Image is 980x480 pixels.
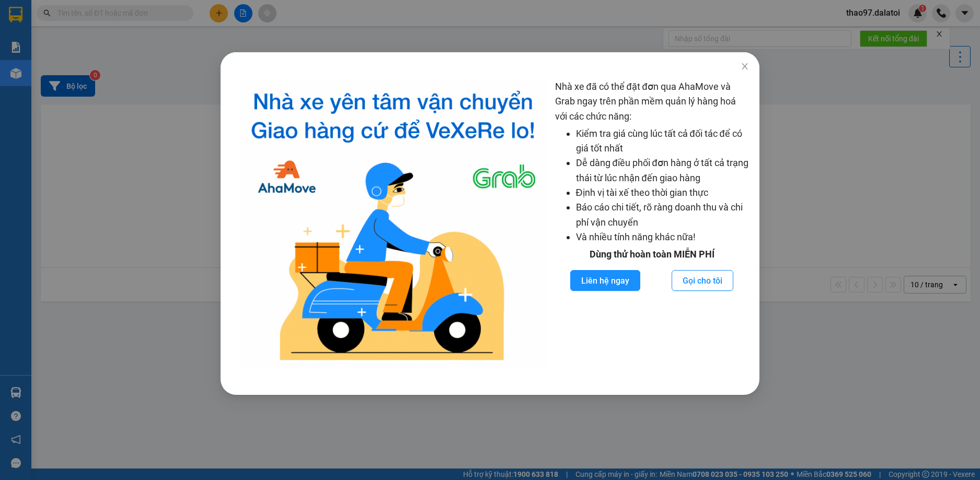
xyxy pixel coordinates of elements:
[575,156,749,185] li: Dễ dàng điều phối đơn hàng ở tất cả trạng thái từ lúc nhận đến giao hàng
[575,200,749,230] li: Báo cáo chi tiết, rõ ràng doanh thu và chi phí vận chuyển
[575,185,749,200] li: Định vị tài xế theo thời gian thực
[555,247,749,262] div: Dùng thử hoàn toàn MIỄN PHÍ
[683,274,722,287] span: Gọi cho tôi
[581,274,629,287] span: Liên hệ ngay
[570,270,640,291] button: Liên hệ ngay
[575,230,749,244] li: Và nhiều tính năng khác nữa!
[672,270,733,291] button: Gọi cho tôi
[730,52,759,81] button: Close
[575,126,749,156] li: Kiểm tra giá cùng lúc tất cả đối tác để có giá tốt nhất
[555,79,749,369] div: Nhà xe đã có thể đặt đơn qua AhaMove và Grab ngay trên phần mềm quản lý hàng hoá với các chức năng:
[741,62,749,71] span: close
[239,79,547,369] img: logo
